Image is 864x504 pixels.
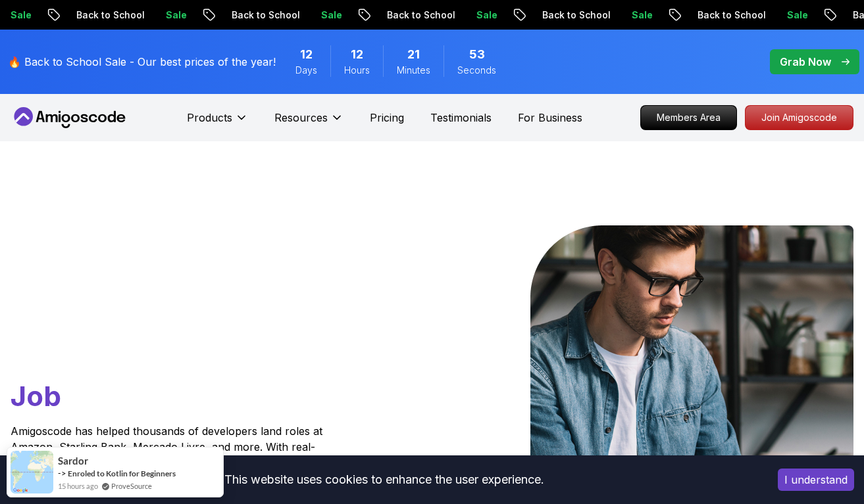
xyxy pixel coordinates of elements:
p: Sale [463,9,505,22]
p: Amigoscode has helped thousands of developers land roles at Amazon, Starling Bank, Mercado Livre,... [11,423,326,486]
span: -> [58,468,66,478]
a: Enroled to Kotlin for Beginners [68,469,176,478]
div: This website uses cookies to enhance the user experience. [10,465,758,494]
p: Back to School [528,9,618,22]
p: Sale [307,9,349,22]
a: Members Area [640,105,737,130]
a: Pricing [370,110,404,126]
button: Products [187,110,248,136]
p: Back to School [218,9,307,22]
a: Join Amigoscode [745,105,853,130]
span: Days [295,64,317,77]
a: Testimonials [430,110,492,126]
p: Resources [274,110,328,126]
a: For Business [518,110,582,126]
p: Members Area [641,106,736,129]
p: Products [187,110,232,126]
span: 53 Seconds [469,45,485,64]
p: 🔥 Back to School Sale - Our best prices of the year! [8,54,276,70]
p: Back to School [63,9,152,22]
span: 12 Hours [351,45,363,64]
a: ProveSource [111,482,152,490]
span: Job [11,379,61,413]
h1: Go From Learning to Hired: Master Java, Spring Boot & Cloud Skills That Get You the [11,225,349,415]
span: Seconds [457,64,496,77]
span: 15 hours ago [58,480,98,492]
p: Back to School [373,9,463,22]
span: Minutes [397,64,430,77]
p: Back to School [684,9,773,22]
p: Sale [618,9,660,22]
button: Resources [274,110,343,136]
span: Sardor [58,455,88,467]
p: Sale [152,9,194,22]
span: 21 Minutes [407,45,420,64]
p: Grab Now [780,54,831,70]
p: Join Amigoscode [746,106,853,129]
p: Sale [773,9,815,22]
img: provesource social proof notification image [11,451,53,493]
button: Accept cookies [778,469,854,491]
span: 12 Days [300,45,313,64]
span: Hours [344,64,370,77]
